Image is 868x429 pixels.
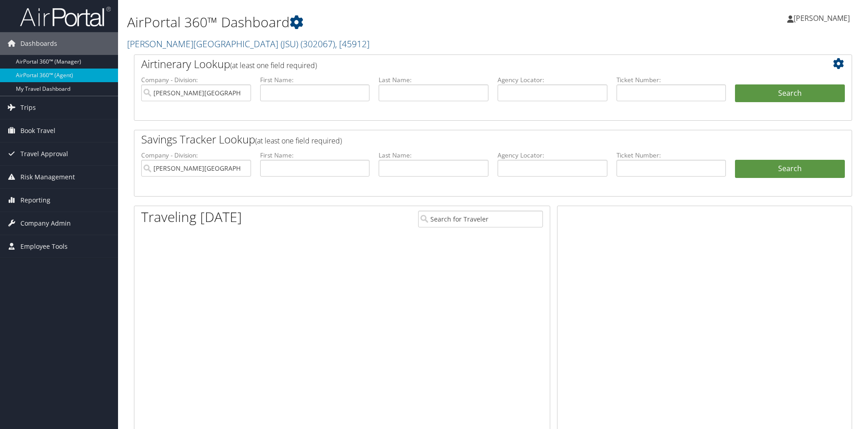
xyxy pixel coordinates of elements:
[20,32,57,55] span: Dashboards
[127,38,370,50] a: [PERSON_NAME][GEOGRAPHIC_DATA] (JSU)
[498,75,607,84] label: Agency Locator:
[379,75,488,84] label: Last Name:
[20,189,50,212] span: Reporting
[141,151,251,160] label: Company - Division:
[141,132,785,147] h2: Savings Tracker Lookup
[20,166,75,188] span: Risk Management
[141,207,242,227] h1: Traveling [DATE]
[230,60,317,70] span: (at least one field required)
[379,151,488,160] label: Last Name:
[335,38,370,50] span: , [ 45912 ]
[141,160,251,177] input: search accounts
[20,6,111,27] img: airportal-logo.png
[794,13,850,23] span: [PERSON_NAME]
[616,151,726,160] label: Ticket Number:
[735,160,845,178] a: Search
[127,13,615,32] h1: AirPortal 360™ Dashboard
[20,119,55,142] span: Book Travel
[255,136,342,146] span: (at least one field required)
[260,151,370,160] label: First Name:
[20,235,68,258] span: Employee Tools
[735,84,845,103] button: Search
[141,56,785,72] h2: Airtinerary Lookup
[787,5,859,32] a: [PERSON_NAME]
[20,96,36,119] span: Trips
[418,211,543,227] input: Search for Traveler
[20,143,68,165] span: Travel Approval
[498,151,607,160] label: Agency Locator:
[141,75,251,84] label: Company - Division:
[260,75,370,84] label: First Name:
[616,75,726,84] label: Ticket Number:
[301,38,335,50] span: ( 302067 )
[20,212,71,235] span: Company Admin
